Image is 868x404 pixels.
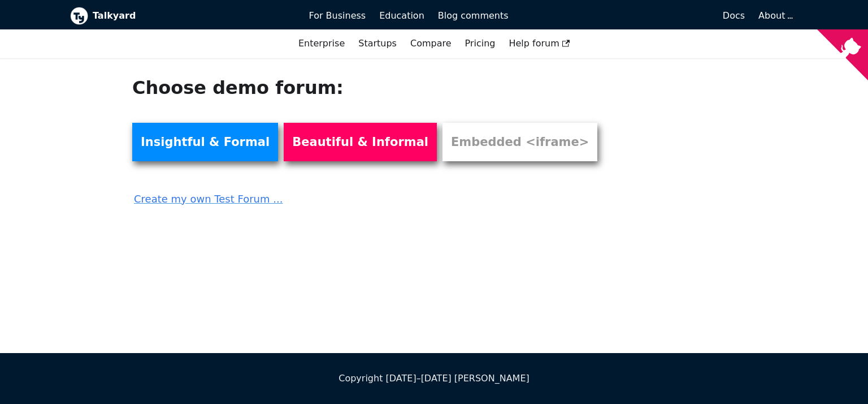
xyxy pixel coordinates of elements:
[509,38,570,49] span: Help forum
[93,8,293,23] b: Talkyard
[431,6,515,25] a: Blog comments
[70,7,293,25] a: Talkyard logoTalkyard
[442,123,597,161] a: Embedded <iframe>
[410,38,452,49] a: Compare
[515,6,752,25] a: Docs
[284,123,437,161] a: Beautiful & Informal
[292,34,351,53] a: Enterprise
[70,371,798,386] div: Copyright [DATE]–[DATE] [PERSON_NAME]
[351,34,403,53] a: Startups
[372,6,431,25] a: Education
[379,10,424,21] span: Education
[438,10,509,21] span: Blog comments
[758,10,791,21] a: About
[502,34,576,53] a: Help forum
[309,10,366,21] span: For Business
[70,7,88,25] img: Talkyard logo
[302,6,373,25] a: For Business
[132,123,278,161] a: Insightful & Formal
[458,34,502,53] a: Pricing
[723,10,745,21] span: Docs
[132,76,611,99] h1: Choose demo forum:
[132,183,611,208] a: Create my own Test Forum ...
